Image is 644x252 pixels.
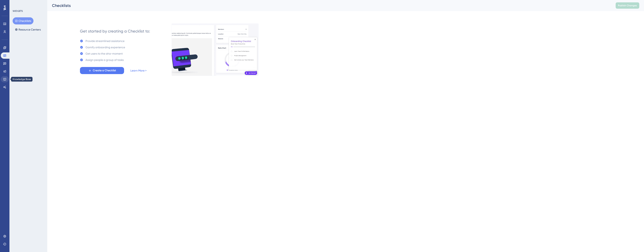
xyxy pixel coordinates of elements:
div: Get started by creating a Checklist to: [80,28,150,34]
button: Create a Checklist [80,67,124,74]
button: Resource Centers [13,26,43,33]
div: Gamify onbaording experience [85,45,125,50]
span: Create a Checklist [93,68,116,73]
button: Checklists [13,17,33,24]
div: Provide streamlined assistance [85,39,124,43]
img: e28e67207451d1beac2d0b01ddd05b56.gif [172,23,259,76]
div: Get users to the aha-moment [85,51,123,56]
a: Learn More > [130,68,147,73]
button: Publish Changes [616,2,639,9]
div: WIDGETS [13,9,23,13]
span: Publish Changes [618,4,637,7]
div: Assign people a group of tasks [85,58,124,62]
div: Checklists [52,3,606,8]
